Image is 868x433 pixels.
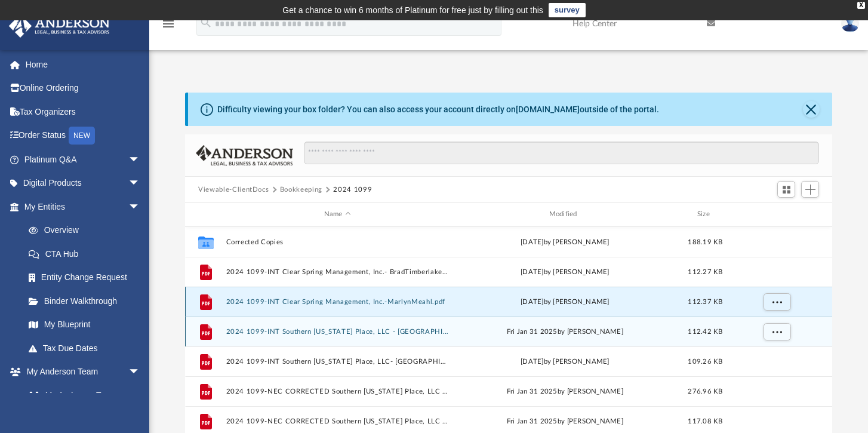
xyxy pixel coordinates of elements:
button: 2024 1099-INT Southern [US_STATE] Place, LLC- [GEOGRAPHIC_DATA]pdf [226,358,449,366]
span: 112.27 KB [688,268,723,275]
i: search [199,16,213,29]
button: 2024 1099-NEC CORRECTED Southern [US_STATE] Place, LLC - [GEOGRAPHIC_DATA]pdf [226,417,449,425]
a: My Anderson Team [17,383,146,407]
button: 2024 1099-INT Clear Spring Management, Inc.-MarlynMeahl.pdf [226,298,449,306]
div: Modified [454,209,676,220]
span: 112.42 KB [688,328,723,334]
span: 117.08 KB [688,417,723,424]
div: Fri Jan 31 2025 by [PERSON_NAME] [454,386,676,397]
div: Get a chance to win 6 months of Platinum for free just by filling out this [282,3,543,17]
a: Overview [17,219,158,242]
button: 2024 1099-NEC CORRECTED Southern [US_STATE] Place, LLC - [GEOGRAPHIC_DATA] - DocuSigned.pdf [226,388,449,395]
a: Digital Productsarrow_drop_down [8,171,158,195]
button: More options [764,293,791,311]
button: Bookkeeping [280,185,322,195]
a: [DOMAIN_NAME] [516,105,580,114]
span: 112.37 KB [688,298,723,305]
a: My Entitiesarrow_drop_down [8,195,158,219]
div: Name [226,209,448,220]
button: 2024 1099-INT Southern [US_STATE] Place, LLC - [GEOGRAPHIC_DATA]pdf [226,328,449,336]
a: My Anderson Teamarrow_drop_down [8,360,152,384]
div: close [857,2,865,9]
div: NEW [69,127,95,145]
span: arrow_drop_down [128,148,152,172]
button: Viewable-ClientDocs [198,185,269,195]
button: Switch to Grid View [777,181,795,198]
a: menu [161,23,176,31]
span: arrow_drop_down [128,195,152,219]
div: [DATE] by [PERSON_NAME] [454,296,676,307]
div: [DATE] by [PERSON_NAME] [454,266,676,277]
button: 2024 1099 [333,185,372,195]
a: Home [8,53,158,76]
button: Add [801,181,819,198]
img: Anderson Advisors Platinum Portal [5,14,113,38]
div: [DATE] by [PERSON_NAME] [454,237,676,247]
button: More options [764,323,791,340]
button: Close [803,101,820,118]
i: menu [161,17,176,31]
div: Fri Jan 31 2025 by [PERSON_NAME] [454,416,676,426]
a: Tax Due Dates [17,336,158,360]
input: Search files and folders [304,142,819,164]
div: Difficulty viewing your box folder? You can also access your account directly on outside of the p... [217,103,659,116]
span: 109.26 KB [688,358,723,364]
button: Corrected Copies [226,238,449,246]
a: Online Ordering [8,76,158,100]
a: survey [549,3,586,17]
a: Binder Walkthrough [17,289,158,313]
a: Entity Change Request [17,266,158,290]
button: 2024 1099-INT Clear Spring Management, Inc.- BradTimberlake.pdf [226,268,449,276]
div: [DATE] by [PERSON_NAME] [454,356,676,367]
span: arrow_drop_down [128,171,152,196]
a: My Blueprint [17,313,152,337]
div: id [734,209,818,220]
a: CTA Hub [17,242,158,266]
span: arrow_drop_down [128,360,152,385]
a: Platinum Q&Aarrow_drop_down [8,148,158,171]
a: Tax Organizers [8,100,158,124]
div: Size [682,209,730,220]
div: Fri Jan 31 2025 by [PERSON_NAME] [454,326,676,337]
a: Order StatusNEW [8,124,158,148]
img: User Pic [841,15,859,32]
span: 276.96 KB [688,388,723,394]
span: 188.19 KB [688,238,723,245]
div: id [190,209,220,220]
